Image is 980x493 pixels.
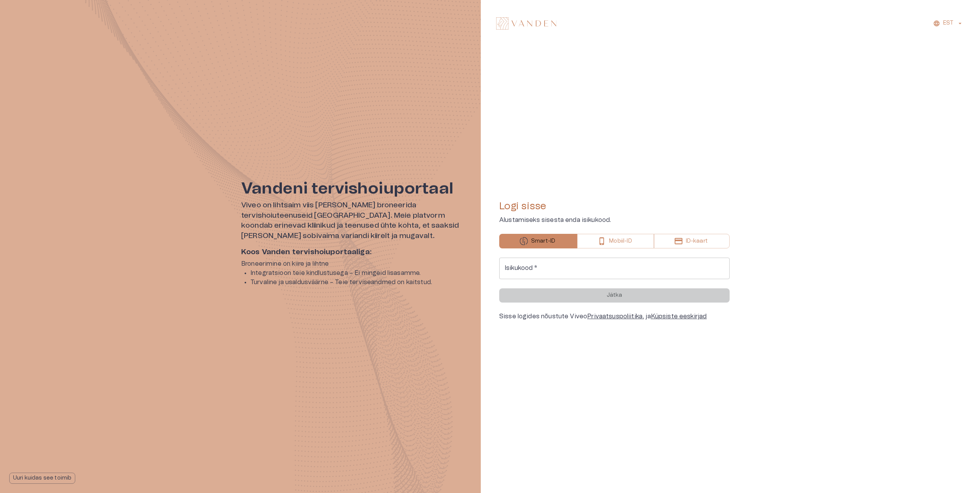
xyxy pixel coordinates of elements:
a: Küpsiste eeskirjad [651,313,707,319]
p: Mobiil-ID [609,237,632,245]
button: Mobiil-ID [577,234,654,248]
h4: Logi sisse [499,200,730,212]
button: Smart-ID [499,234,577,248]
p: Uuri kuidas see toimib [13,474,71,482]
p: EST [943,19,954,27]
button: ID-kaart [654,234,730,248]
a: Privaatsuspoliitika [587,313,642,319]
p: Alustamiseks sisesta enda isikukood. [499,215,730,225]
button: EST [932,18,965,29]
iframe: Help widget launcher [920,458,980,480]
p: ID-kaart [686,237,708,245]
div: Sisse logides nõustute Viveo , ja [499,312,730,321]
p: Smart-ID [531,237,555,245]
img: Vanden logo [496,17,556,30]
button: Uuri kuidas see toimib [9,473,75,484]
